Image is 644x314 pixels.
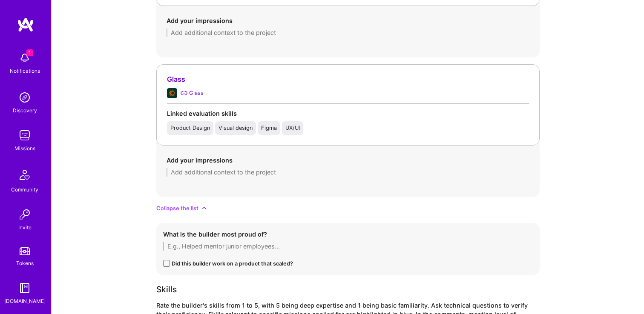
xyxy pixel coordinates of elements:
div: Glass [167,75,529,84]
div: Invite [18,223,32,232]
i: Glass [181,90,187,97]
div: UX/UI [285,125,300,131]
div: Discovery [13,106,37,115]
img: Community [14,165,35,185]
div: Add your impressions [167,156,529,165]
span: 1 [26,49,33,56]
div: Missions [14,144,35,153]
img: Company logo [167,88,177,98]
div: Tokens [16,259,34,268]
div: What is the builder most proud of? [163,230,533,239]
img: tokens [20,247,30,255]
div: Figma [261,125,277,131]
img: Invite [16,206,33,223]
img: logo [17,17,34,32]
span: Collapse the list [156,204,198,213]
div: Collapse the list [156,204,540,213]
img: guide book [16,280,33,297]
div: [DOMAIN_NAME] [4,297,46,305]
div: Product Design [170,125,210,131]
a: Glass [181,88,204,97]
div: Did this builder work on a product that scaled? [172,259,293,268]
i: icon ArrowDownSecondarySmall [202,206,206,210]
div: Community [11,185,38,194]
img: teamwork [16,127,33,144]
div: Skills [156,285,540,294]
div: Glass [189,88,204,97]
div: Notifications [10,66,40,75]
img: discovery [16,89,33,106]
div: Visual design [218,125,253,131]
img: bell [16,49,33,66]
div: Add your impressions [167,16,529,25]
div: Linked evaluation skills [167,109,529,118]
